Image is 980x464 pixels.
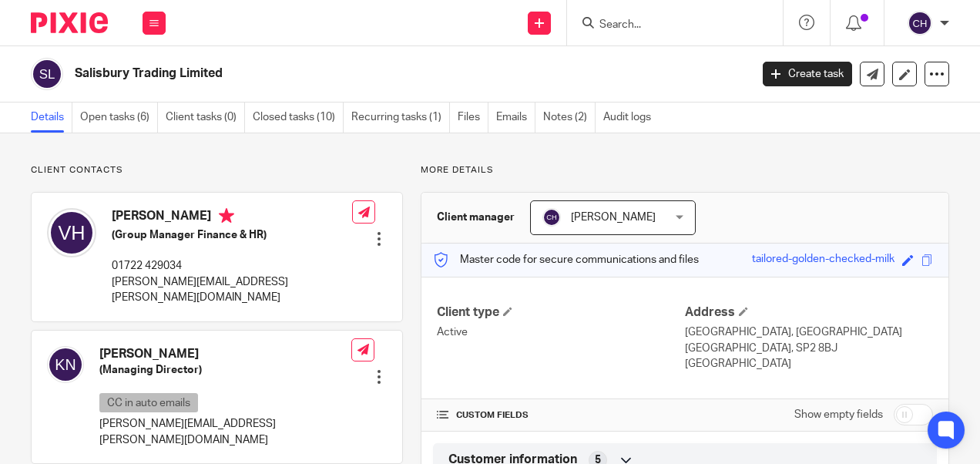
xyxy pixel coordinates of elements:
img: svg%3E [31,58,63,90]
h3: Client manager [437,210,515,225]
p: More details [421,164,949,177]
img: svg%3E [47,208,96,257]
img: svg%3E [542,208,561,227]
a: Open tasks (6) [80,103,158,133]
h4: CUSTOM FIELDS [437,409,685,422]
p: Master code for secure communications and files [433,252,699,267]
span: [PERSON_NAME] [571,212,656,223]
p: 01722 429034 [112,258,352,274]
p: [GEOGRAPHIC_DATA], [GEOGRAPHIC_DATA] [685,324,933,340]
p: CC in auto emails [99,393,198,412]
img: svg%3E [908,11,932,35]
p: Active [437,324,685,340]
a: Client tasks (0) [166,103,245,133]
a: Create task [763,62,852,86]
h2: Salisbury Trading Limited [75,66,606,82]
h4: [PERSON_NAME] [99,346,351,362]
a: Notes (2) [543,103,596,133]
p: [GEOGRAPHIC_DATA], SP2 8BJ [685,341,933,356]
a: Emails [496,103,535,133]
a: Closed tasks (10) [253,103,344,133]
a: Details [31,103,72,133]
a: Files [458,103,488,133]
div: tailored-golden-checked-milk [752,251,894,269]
h5: (Managing Director) [99,362,351,378]
p: [PERSON_NAME][EMAIL_ADDRESS][PERSON_NAME][DOMAIN_NAME] [112,274,352,306]
img: Pixie [31,12,108,33]
h4: Client type [437,304,685,321]
label: Show empty fields [794,407,883,422]
h4: Address [685,304,933,321]
h4: [PERSON_NAME] [112,208,352,227]
h5: (Group Manager Finance & HR) [112,227,352,243]
a: Recurring tasks (1) [351,103,450,133]
p: [GEOGRAPHIC_DATA] [685,356,933,372]
p: [PERSON_NAME][EMAIL_ADDRESS][PERSON_NAME][DOMAIN_NAME] [99,416,351,448]
p: Client contacts [31,164,403,177]
i: Primary [219,208,234,224]
a: Audit logs [603,103,659,133]
img: svg%3E [47,346,84,383]
input: Search [598,18,737,32]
